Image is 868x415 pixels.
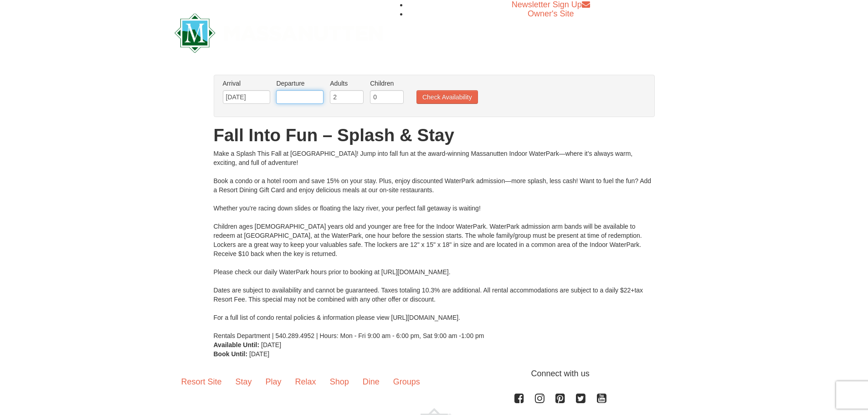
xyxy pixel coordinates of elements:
[356,368,386,396] a: Dine
[323,368,356,396] a: Shop
[223,79,270,88] label: Arrival
[175,368,229,396] a: Resort Site
[214,149,655,340] div: Make a Splash This Fall at [GEOGRAPHIC_DATA]! Jump into fall fun at the award-winning Massanutten...
[330,79,364,88] label: Adults
[229,368,259,396] a: Stay
[175,13,383,53] img: Massanutten Resort Logo
[261,341,281,348] span: [DATE]
[288,368,323,396] a: Relax
[214,126,655,144] h1: Fall Into Fun – Splash & Stay
[386,368,427,396] a: Groups
[175,21,383,42] a: Massanutten Resort
[370,79,404,88] label: Children
[214,350,248,358] strong: Book Until:
[249,350,269,358] span: [DATE]
[259,368,288,396] a: Play
[276,79,324,88] label: Departure
[416,90,478,104] button: Check Availability
[175,368,694,380] p: Connect with us
[214,341,260,348] strong: Available Until:
[528,9,574,18] a: Owner's Site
